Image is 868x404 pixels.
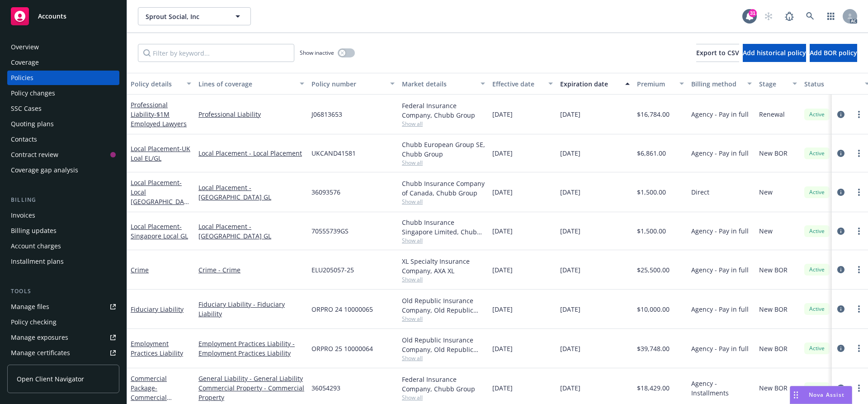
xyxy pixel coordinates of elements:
[691,187,709,197] span: Direct
[759,226,773,236] span: New
[11,40,39,54] div: Overview
[7,4,119,29] a: Accounts
[560,109,580,119] span: [DATE]
[7,163,119,177] a: Coverage gap analysis
[7,117,119,131] a: Quoting plans
[402,354,485,362] span: Show all
[759,344,788,353] span: New BOR
[854,187,864,198] a: more
[854,343,864,354] a: more
[402,296,485,315] div: Old Republic Insurance Company, Old Republic General Insurance Group
[808,384,826,392] span: Active
[198,183,304,202] a: Local Placement - [GEOGRAPHIC_DATA] GL
[808,305,826,313] span: Active
[402,120,485,128] span: Show all
[854,383,864,394] a: more
[835,304,846,314] a: circleInformation
[131,178,189,215] span: - Local [GEOGRAPHIC_DATA] GL
[759,109,785,119] span: Renewal
[810,44,857,62] button: Add BOR policy
[749,9,757,17] div: 31
[11,299,49,314] div: Manage files
[691,79,742,89] div: Billing method
[696,44,739,62] button: Export to CSV
[402,218,485,237] div: Chubb Insurance Singapore Limited, Chubb Group
[11,147,58,162] div: Contract review
[759,7,778,25] a: Start snowing
[131,266,149,274] a: Crime
[822,7,840,25] a: Switch app
[492,79,543,89] div: Effective date
[557,73,633,95] button: Expiration date
[131,144,190,162] a: Local Placement
[402,315,485,323] span: Show all
[633,73,688,95] button: Premium
[691,109,749,119] span: Agency - Pay in full
[308,73,398,95] button: Policy number
[637,265,670,275] span: $25,500.00
[402,140,485,159] div: Chubb European Group SE, Chubb Group
[198,339,304,358] a: Employment Practices Liability - Employment Practices Liability
[17,374,84,384] span: Open Client Navigator
[637,148,666,158] span: $6,861.00
[7,132,119,147] a: Contacts
[198,79,294,89] div: Lines of coverage
[492,304,513,314] span: [DATE]
[492,187,513,197] span: [DATE]
[7,208,119,223] a: Invoices
[198,383,304,402] a: Commercial Property - Commercial Property
[691,344,749,353] span: Agency - Pay in full
[198,148,304,158] a: Local Placement - Local Placement
[7,71,119,85] a: Policies
[492,383,513,393] span: [DATE]
[854,148,864,159] a: more
[131,79,181,89] div: Policy details
[790,386,802,404] div: Drag to move
[743,48,806,57] span: Add historical policy
[780,7,798,25] a: Report a Bug
[311,109,342,119] span: J06813653
[560,148,580,158] span: [DATE]
[311,148,356,158] span: UKCAND41581
[300,49,334,57] span: Show inactive
[492,344,513,353] span: [DATE]
[7,287,119,296] div: Tools
[492,265,513,275] span: [DATE]
[560,304,580,314] span: [DATE]
[759,148,788,158] span: New BOR
[854,109,864,120] a: more
[398,73,489,95] button: Market details
[835,226,846,237] a: circleInformation
[637,383,670,393] span: $18,429.00
[759,265,788,275] span: New BOR
[11,101,42,116] div: SSC Cases
[835,343,846,354] a: circleInformation
[743,44,806,62] button: Add historical policy
[11,223,57,238] div: Billing updates
[402,394,485,401] span: Show all
[198,222,304,241] a: Local Placement - [GEOGRAPHIC_DATA] GL
[11,346,70,360] div: Manage certificates
[131,144,190,162] span: - UK Loal EL/GL
[492,148,513,158] span: [DATE]
[560,79,620,89] div: Expiration date
[560,226,580,236] span: [DATE]
[637,344,670,353] span: $39,748.00
[131,100,187,128] a: Professional Liability
[804,79,859,89] div: Status
[7,101,119,116] a: SSC Cases
[808,149,826,157] span: Active
[560,187,580,197] span: [DATE]
[560,265,580,275] span: [DATE]
[402,179,485,198] div: Chubb Insurance Company of Canada, Chubb Group
[11,163,78,177] div: Coverage gap analysis
[7,330,119,345] a: Manage exposures
[11,315,57,329] div: Policy checking
[402,375,485,394] div: Federal Insurance Company, Chubb Group
[691,265,749,275] span: Agency - Pay in full
[688,73,755,95] button: Billing method
[7,315,119,329] a: Policy checking
[195,73,308,95] button: Lines of coverage
[198,374,304,383] a: General Liability - General Liability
